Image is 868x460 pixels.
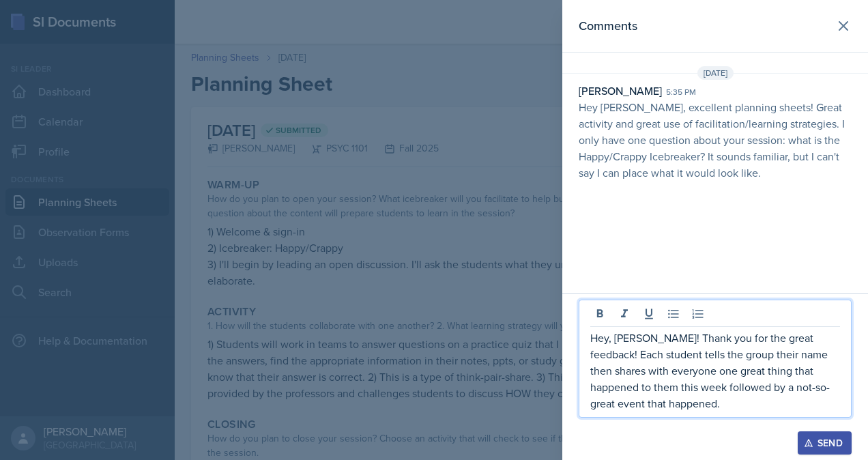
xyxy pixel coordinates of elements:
[579,16,637,35] h2: Comments
[807,437,843,448] div: Send
[798,431,852,455] button: Send
[579,83,662,99] div: [PERSON_NAME]
[579,99,852,181] p: Hey [PERSON_NAME], excellent planning sheets! Great activity and great use of facilitation/learni...
[666,86,696,98] div: 5:35 pm
[697,66,734,80] span: [DATE]
[590,330,840,412] p: Hey, [PERSON_NAME]! Thank you for the great feedback! Each student tells the group their name the...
